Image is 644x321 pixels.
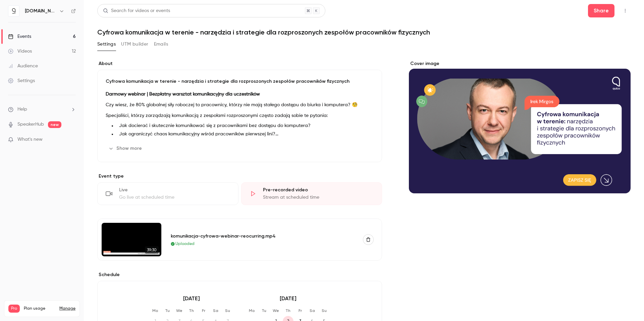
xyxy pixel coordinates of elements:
h6: [DOMAIN_NAME] [25,8,56,14]
p: Th [283,308,293,313]
section: Cover image [409,60,631,193]
p: Schedule [97,271,382,278]
div: Videos [8,48,32,55]
span: Pro [8,305,20,313]
div: Stream at scheduled time [263,194,374,201]
p: Sa [210,308,221,313]
span: Plan usage [24,306,55,311]
p: Tu [162,308,173,313]
button: Emails [154,39,168,50]
label: About [97,60,382,67]
p: We [174,308,185,313]
p: Mo [247,308,257,313]
div: Events [8,33,31,40]
li: Jak docierać i skutecznie komunikować się z pracownikami bez dostępu do komputera? [116,122,374,129]
span: new [48,121,61,128]
span: 39:30 [145,246,159,254]
a: SpeakerHub [17,121,44,128]
div: Audience [8,63,38,69]
p: Sa [307,308,318,313]
p: Mo [150,308,161,313]
a: Manage [59,306,75,311]
button: Share [588,4,614,17]
p: Th [186,308,197,313]
label: Cover image [409,60,631,67]
button: UTM builder [121,39,148,50]
div: komunikacja-cyfrowa-webinar-reocurring.mp4 [171,233,355,240]
button: Show more [106,143,146,154]
p: Event type [97,173,382,180]
span: Uploaded [175,241,195,247]
div: Live [119,187,230,193]
p: [DATE] [150,295,233,303]
div: LiveGo live at scheduled time [97,182,238,205]
img: quico.io [8,6,19,16]
h1: Cyfrowa komunikacja w terenie - narzędzia i strategie dla rozproszonych zespołów pracowników fizy... [97,28,631,36]
div: Search for videos or events [103,7,170,14]
div: Go live at scheduled time [119,194,230,201]
p: We [271,308,281,313]
p: Czy wiesz, że 80% globalnej siły roboczej to pracownicy, którzy nie mają stałego dostępu do biurk... [106,101,374,109]
p: Fr [295,308,306,313]
div: Pre-recorded video [263,187,374,193]
p: [DATE] [247,295,330,303]
p: Specjaliści, którzy zarządzają komunikacją z zespołami rozproszonymi często zadają sobie te pytania: [106,112,374,120]
p: Su [319,308,330,313]
p: Cyfrowa komunikacja w terenie - narzędzia i strategie dla rozproszonych zespołów pracowników fizy... [106,78,374,85]
strong: Darmowy webinar | Bezpłatny warsztat komunikacyjny dla uczestników [106,92,260,97]
p: Su [222,308,233,313]
p: Fr [198,308,209,313]
div: Pre-recorded videoStream at scheduled time [241,182,382,205]
button: Settings [97,39,116,50]
span: What's new [17,136,43,143]
li: help-dropdown-opener [8,106,76,113]
span: Help [17,106,27,113]
p: Tu [259,308,269,313]
div: Settings [8,77,35,84]
li: Jak ograniczyć chaos komunikacyjny wśród pracowników pierwszej lini? [116,131,374,138]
